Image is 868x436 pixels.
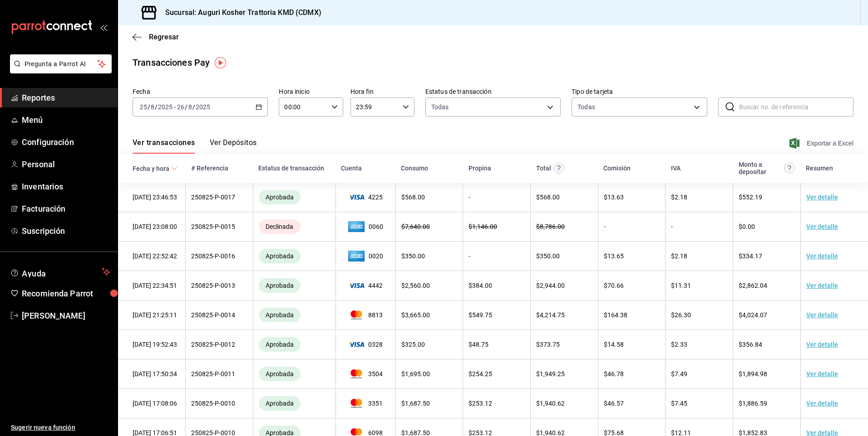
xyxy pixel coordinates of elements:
div: navigation tabs [133,138,257,154]
span: $ 334.17 [739,252,762,260]
button: open_drawer_menu [100,24,107,31]
td: 250825-P-0011 [186,359,253,389]
div: Transacciones cobradas de manera exitosa. [259,396,301,411]
span: Inventarios [22,180,110,193]
div: Resumen [806,165,833,172]
span: $ 3,665.00 [401,311,430,319]
span: $ 384.00 [469,282,492,289]
td: [DATE] 17:08:06 [118,389,186,418]
input: -- [139,103,148,111]
span: $ 549.75 [469,311,492,319]
td: $0.00 [733,212,801,242]
span: $ 1,695.00 [401,370,430,378]
button: Ver Depósitos [210,138,257,154]
span: $ 2,560.00 [401,282,430,289]
span: 4225 [341,194,390,201]
span: $ 568.00 [401,194,425,201]
td: - [463,242,531,271]
a: Ver detalle [806,400,838,407]
span: $ 373.75 [536,341,560,348]
span: Ayuda [22,266,99,277]
td: 250825-P-0012 [186,330,253,359]
div: Transacciones cobradas de manera exitosa. [259,308,301,322]
a: Pregunta a Parrot AI [6,66,112,75]
div: Cuenta [341,165,362,172]
span: Configuración [22,136,110,148]
span: Declinada [262,223,297,230]
label: Estatus de transacción [425,88,561,95]
span: 3504 [341,369,390,378]
span: 8813 [341,310,390,320]
span: Pregunta a Parrot AI [25,59,98,69]
span: Aprobada [262,341,297,348]
div: Estatus de transacción [258,165,324,172]
span: $ 2,862.04 [739,282,767,289]
span: $ 1,146.00 [469,223,497,230]
span: Aprobada [262,282,297,289]
div: Fecha y hora [133,165,169,172]
button: Pregunta a Parrot AI [10,54,112,73]
span: $ 350.00 [401,252,425,260]
td: [DATE] 23:46:53 [118,183,186,212]
td: 250825-P-0015 [186,212,253,242]
label: Tipo de tarjeta [572,88,707,95]
button: Ver transacciones [133,138,195,154]
div: Todas [577,102,595,111]
span: 0060 [341,219,390,234]
span: Reportes [22,92,110,104]
span: $ 1,687.50 [401,400,430,407]
span: [PERSON_NAME] [22,310,110,322]
svg: Este es el monto resultante del total pagado menos comisión e IVA. Esta será la parte que se depo... [784,163,795,174]
span: $ 164.38 [604,311,627,319]
a: Ver detalle [806,194,838,201]
td: - [666,212,733,242]
td: 250825-P-0013 [186,271,253,300]
span: $ 2,944.00 [536,282,565,289]
td: [DATE] 17:50:34 [118,359,186,389]
span: $ 48.75 [469,341,488,348]
span: 3351 [341,399,390,408]
span: Suscripción [22,225,110,237]
span: $ 2.18 [671,194,687,201]
a: Ver detalle [806,341,838,348]
span: $ 2.18 [671,252,687,260]
td: [DATE] 19:52:43 [118,330,186,359]
span: $ 70.66 [604,282,624,289]
span: Aprobada [262,252,297,260]
span: Sugerir nueva función [11,423,110,432]
span: $ 13.65 [604,252,624,260]
td: [DATE] 23:08:00 [118,212,186,242]
span: $ 1,949.25 [536,370,565,378]
a: Ver detalle [806,311,838,319]
input: ---- [158,103,173,111]
td: - [598,212,666,242]
span: Aprobada [262,311,297,319]
div: Total [536,165,551,172]
a: Ver detalle [806,252,838,260]
span: Aprobada [262,400,297,407]
span: 0020 [341,249,390,263]
span: $ 7.45 [671,400,687,407]
div: Transacciones cobradas de manera exitosa. [259,337,301,352]
span: Aprobada [262,370,297,378]
div: IVA [671,165,681,172]
img: Tooltip marker [215,57,226,68]
a: Ver detalle [806,282,838,289]
span: / [192,103,195,111]
input: -- [188,103,192,111]
span: / [155,103,158,111]
span: $ 552.19 [739,194,762,201]
td: - [463,183,531,212]
div: Propina [469,165,491,172]
span: $ 356.84 [739,341,762,348]
span: 0328 [341,341,390,348]
a: Ver detalle [806,223,838,230]
span: $ 7,640.00 [401,223,430,230]
h3: Sucursal: Auguri Kosher Trattoria KMD (CDMX) [158,7,321,18]
span: $ 14.58 [604,341,624,348]
button: Exportar a Excel [791,138,853,149]
div: Transacciones declinadas por el banco emisor. No se hace ningún cargo al tarjetahabiente ni al co... [259,219,301,234]
td: 250825-P-0017 [186,183,253,212]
